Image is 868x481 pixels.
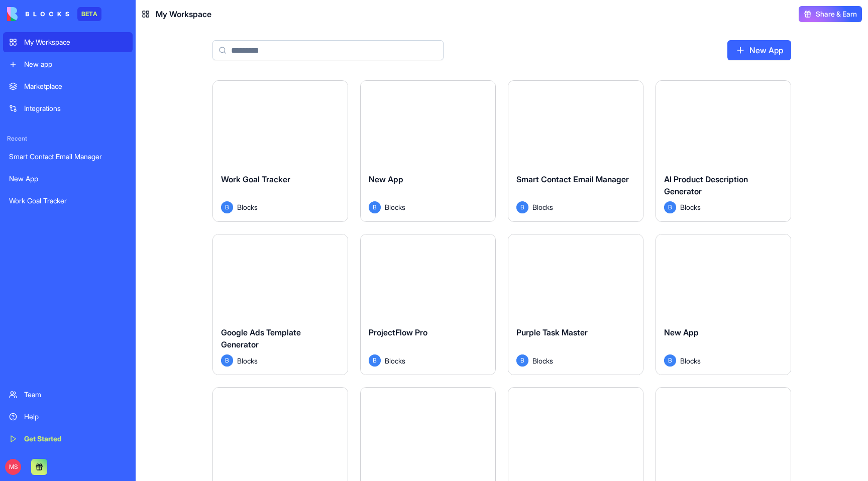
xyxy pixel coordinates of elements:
div: Work Goal Tracker [9,196,127,206]
span: Blocks [385,355,405,366]
span: Blocks [237,355,258,366]
span: B [516,201,528,213]
span: B [369,201,381,213]
a: New AppBBlocks [360,80,496,222]
span: Work Goal Tracker [221,174,290,184]
div: Integrations [24,103,127,113]
div: Help [24,412,127,422]
button: Share & Earn [799,6,862,22]
img: logo [7,7,69,21]
div: Smart Contact Email Manager [9,152,127,162]
span: Blocks [237,202,258,212]
a: BETA [7,7,101,21]
a: Get Started [3,429,133,449]
div: BETA [77,7,101,21]
span: B [664,354,676,367]
span: AI Product Description Generator [664,174,748,196]
span: Recent [3,135,133,143]
span: B [221,354,233,367]
div: My Workspace [24,37,127,47]
a: Purple Task MasterBBlocks [508,234,643,376]
span: Smart Contact Email Manager [516,174,629,184]
div: New App [9,174,127,184]
a: AI Product Description GeneratorBBlocks [656,80,791,222]
a: New app [3,54,133,74]
span: B [664,201,676,213]
span: Blocks [680,355,701,366]
a: My Workspace [3,32,133,52]
span: ProjectFlow Pro [369,327,427,337]
span: B [221,201,233,213]
span: Blocks [532,355,553,366]
a: Integrations [3,98,133,118]
span: New App [369,174,403,184]
div: Marketplace [24,81,127,91]
a: Smart Contact Email Manager [3,147,133,167]
span: Blocks [532,202,553,212]
a: Help [3,407,133,427]
span: Blocks [385,202,405,212]
div: Get Started [24,434,127,444]
a: New App [727,40,791,60]
span: B [516,354,528,367]
span: B [369,354,381,367]
a: Work Goal TrackerBBlocks [212,80,348,222]
a: Work Goal Tracker [3,191,133,211]
a: New App [3,169,133,189]
a: Google Ads Template GeneratorBBlocks [212,234,348,376]
span: New App [664,327,699,337]
div: Team [24,390,127,400]
a: Team [3,385,133,405]
div: New app [24,59,127,69]
a: New AppBBlocks [656,234,791,376]
a: Smart Contact Email ManagerBBlocks [508,80,643,222]
span: MS [5,459,21,475]
span: Blocks [680,202,701,212]
span: Google Ads Template Generator [221,327,301,349]
span: My Workspace [156,8,211,20]
a: Marketplace [3,76,133,96]
span: Purple Task Master [516,327,588,337]
a: ProjectFlow ProBBlocks [360,234,496,376]
span: Share & Earn [816,9,857,19]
